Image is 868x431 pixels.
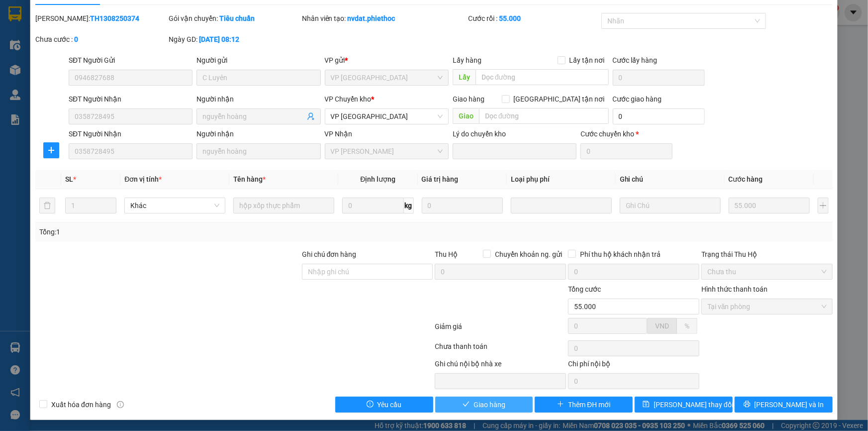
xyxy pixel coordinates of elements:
[47,399,115,410] span: Xuất hóa đơn hàng
[360,175,395,183] span: Định lượng
[453,56,482,64] span: Lấy hàng
[196,94,320,105] div: Người nhận
[729,175,763,183] span: Cước hàng
[74,35,78,43] b: 0
[378,399,402,410] span: Yêu cầu
[635,397,733,413] button: save[PERSON_NAME] thay đổi
[348,14,395,22] b: nvdat.phiethoc
[566,55,609,66] span: Lấy tận nơi
[707,299,827,314] span: Tại văn phòng
[568,399,610,410] span: Thêm ĐH mới
[474,399,505,410] span: Giao hàng
[233,198,334,214] input: VD: Bàn, Ghế
[580,128,673,139] div: Cước chuyển kho
[69,94,193,105] div: SĐT Người Nhận
[613,108,705,124] input: Cước giao hàng
[325,128,449,139] div: VP Nhận
[453,128,577,139] div: Lý do chuyển kho
[169,13,300,24] div: Gói vận chuyển:
[35,13,167,24] div: [PERSON_NAME]:
[367,401,374,409] span: exclamation-circle
[302,264,433,280] input: Ghi chú đơn hàng
[331,109,443,124] span: VP Thái Bình
[325,55,449,66] div: VP gửi
[93,24,416,37] li: 237 [PERSON_NAME] , [GEOGRAPHIC_DATA]
[219,14,255,22] b: Tiêu chuẩn
[613,56,658,64] label: Cước lấy hàng
[568,285,601,293] span: Tổng cước
[576,249,665,260] span: Phí thu hộ khách nhận trả
[435,250,458,258] span: Thu Hộ
[435,397,533,413] button: checkGiao hàng
[325,95,372,103] span: VP Chuyển kho
[620,198,721,214] input: Ghi Chú
[199,35,239,43] b: [DATE] 08:12
[613,70,705,86] input: Cước lấy hàng
[117,401,124,408] span: info-circle
[643,401,650,409] span: save
[404,198,414,214] span: kg
[422,175,459,183] span: Giá trị hàng
[44,146,59,154] span: plus
[90,14,139,22] b: TH1308250374
[453,108,479,124] span: Giao
[655,322,669,330] span: VND
[707,264,827,279] span: Chưa thu
[169,34,300,45] div: Ngày GD:
[434,341,568,358] div: Chưa thanh toán
[434,321,568,338] div: Giảm giá
[463,401,470,409] span: check
[69,128,193,139] div: SĐT Người Nhận
[701,249,833,260] div: Trạng thái Thu Hộ
[12,12,62,62] img: logo.jpg
[499,14,521,22] b: 55.000
[335,397,433,413] button: exclamation-circleYêu cầu
[818,198,829,214] button: plus
[130,198,219,213] span: Khác
[453,69,476,85] span: Lấy
[744,401,751,409] span: printer
[684,322,689,330] span: %
[568,358,699,373] div: Chi phí nội bộ
[39,226,335,237] div: Tổng: 1
[755,399,824,410] span: [PERSON_NAME] và In
[331,70,443,85] span: VP Tiền Hải
[302,250,357,258] label: Ghi chú đơn hàng
[616,170,725,189] th: Ghi chú
[468,13,599,24] div: Cước rồi :
[701,285,768,293] label: Hình thức thanh toán
[613,95,662,103] label: Cước giao hàng
[196,55,320,66] div: Người gửi
[196,128,320,139] div: Người nhận
[69,55,193,66] div: SĐT Người Gửi
[302,13,467,24] div: Nhân viên tạo:
[65,175,73,183] span: SL
[479,108,609,124] input: Dọc đường
[93,37,416,49] li: Hotline: 1900 3383, ĐT/Zalo : 0862837383
[307,112,315,120] span: user-add
[729,198,810,214] input: 0
[476,69,609,85] input: Dọc đường
[39,198,55,214] button: delete
[435,358,566,373] div: Ghi chú nội bộ nhà xe
[557,401,564,409] span: plus
[124,175,162,183] span: Đơn vị tính
[491,249,566,260] span: Chuyển khoản ng. gửi
[422,198,503,214] input: 0
[12,72,174,89] b: GỬI : VP [PERSON_NAME]
[331,144,443,159] span: VP Phạm Văn Đồng
[735,397,833,413] button: printer[PERSON_NAME] và In
[43,142,59,158] button: plus
[654,399,733,410] span: [PERSON_NAME] thay đổi
[535,397,633,413] button: plusThêm ĐH mới
[453,95,484,103] span: Giao hàng
[510,94,609,105] span: [GEOGRAPHIC_DATA] tận nơi
[35,34,167,45] div: Chưa cước :
[233,175,266,183] span: Tên hàng
[507,170,616,189] th: Loại phụ phí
